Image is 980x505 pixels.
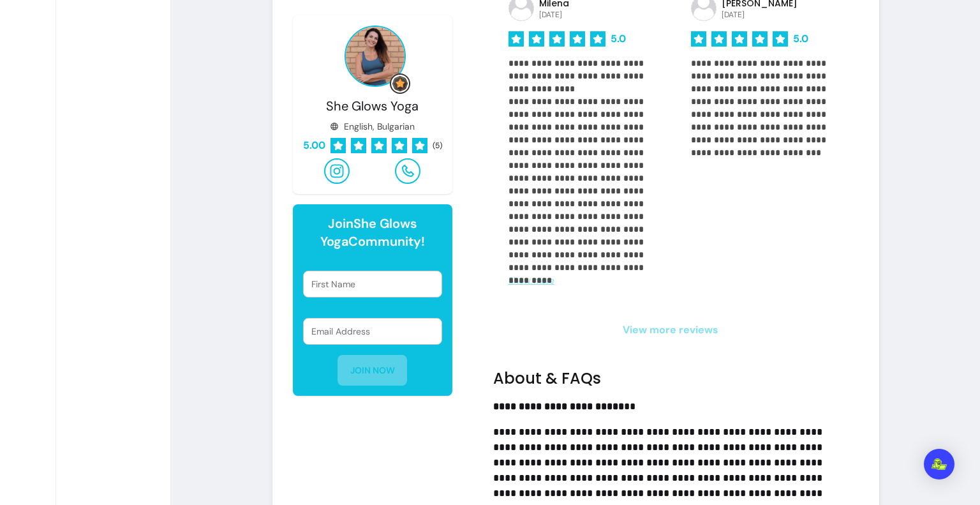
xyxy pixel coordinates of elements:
div: English, Bulgarian [330,120,415,133]
input: Email Address [311,325,434,338]
p: [DATE] [539,10,569,20]
span: She Glows Yoga [326,98,419,114]
h6: Join She Glows Yoga Community! [303,215,442,250]
input: First Name [311,278,434,290]
span: ( 5 ) [433,140,442,151]
span: View more reviews [493,322,849,338]
span: 5.0 [611,31,626,47]
img: Grow [392,76,408,91]
img: Provider image [345,26,406,87]
div: Open Intercom Messenger [924,449,954,479]
span: 5.00 [303,138,325,153]
span: 5.0 [793,31,808,47]
p: [DATE] [722,10,798,20]
h2: About & FAQs [493,368,849,389]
